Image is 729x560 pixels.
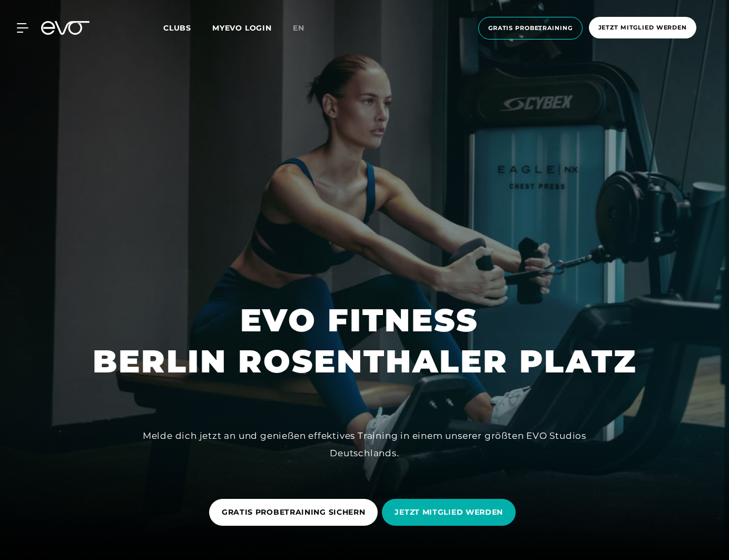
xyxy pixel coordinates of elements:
a: JETZT MITGLIED WERDEN [382,491,520,534]
span: en [293,23,304,33]
span: GRATIS PROBETRAINING SICHERN [222,507,366,518]
a: GRATIS PROBETRAINING SICHERN [209,491,382,534]
span: Gratis Probetraining [488,24,573,33]
div: Melde dich jetzt an und genießen effektives Training in einem unserer größten EVO Studios Deutsch... [127,427,602,461]
a: Gratis Probetraining [475,17,586,40]
a: MYEVO LOGIN [212,23,272,33]
span: Jetzt Mitglied werden [598,23,687,32]
span: Clubs [163,23,191,33]
a: en [293,22,317,34]
span: JETZT MITGLIED WERDEN [395,507,503,518]
a: Clubs [163,23,212,33]
a: Jetzt Mitglied werden [586,17,700,40]
h1: EVO FITNESS BERLIN ROSENTHALER PLATZ [93,300,637,382]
